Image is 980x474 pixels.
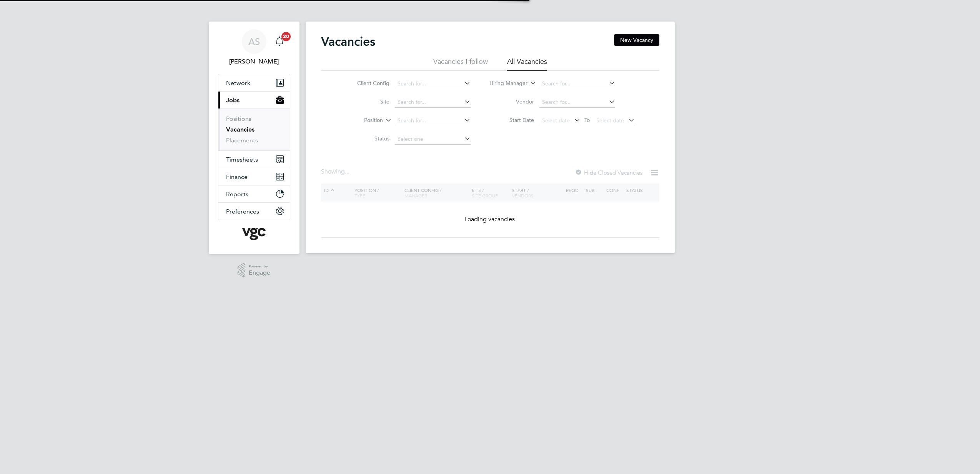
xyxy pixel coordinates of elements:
span: Timesheets [226,156,258,163]
div: Jobs [218,108,290,150]
a: Powered byEngage [238,263,270,278]
span: Powered by [249,263,270,270]
a: Placements [226,137,258,144]
label: Hide Closed Vacancies [575,169,642,176]
span: To [582,115,592,125]
button: New Vacancy [614,34,659,46]
span: 20 [281,32,291,41]
a: 20 [272,29,287,54]
input: Select one [395,134,471,145]
a: Go to home page [218,228,290,240]
span: Select date [596,117,624,124]
button: Network [218,74,290,91]
li: All Vacancies [507,57,547,71]
a: AS[PERSON_NAME] [218,29,290,66]
li: Vacancies I follow [433,57,488,71]
label: Status [345,135,389,142]
span: Anna Slavova [218,57,290,66]
label: Client Config [345,80,389,87]
label: Start Date [490,117,534,124]
input: Search for... [395,115,471,126]
span: Select date [542,117,570,124]
a: Positions [226,115,251,122]
button: Finance [218,168,290,185]
span: AS [248,37,260,47]
button: Jobs [218,92,290,108]
a: Vacancies [226,126,255,133]
button: Preferences [218,203,290,220]
button: Reports [218,185,290,202]
img: vgcgroup-logo-retina.png [242,228,266,240]
button: Timesheets [218,151,290,168]
span: Finance [226,173,248,180]
label: Hiring Manager [483,80,527,87]
label: Site [345,98,389,105]
h2: Vacancies [321,34,375,49]
label: Position [339,117,383,124]
div: Showing [321,168,351,176]
nav: Main navigation [209,22,299,254]
span: ... [345,168,349,175]
label: Vendor [490,98,534,105]
input: Search for... [395,78,471,89]
input: Search for... [539,97,615,108]
input: Search for... [539,78,615,89]
span: Engage [249,270,270,276]
span: Preferences [226,208,259,215]
span: Network [226,79,250,87]
span: Jobs [226,97,240,104]
span: Reports [226,190,248,198]
input: Search for... [395,97,471,108]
